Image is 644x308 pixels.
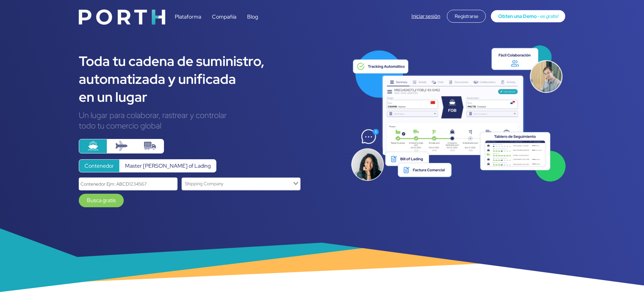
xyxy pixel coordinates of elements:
[144,140,156,152] img: truck-container.svg
[79,110,340,120] div: Un lugar para colaborar, rastrear y controlar
[212,13,236,20] a: Compañía
[79,159,120,172] label: Contenedor
[247,13,258,20] a: Blog
[447,13,486,20] a: Registrarse
[537,13,558,19] span: - es gratis!
[79,88,340,106] div: en un lugar
[79,194,124,207] a: Busca gratis
[175,13,201,20] a: Plataforma
[447,10,486,23] div: Registrarse
[116,140,127,152] img: plane.svg
[79,70,340,88] div: automatizada y unificada
[183,179,292,188] input: Search for option
[411,13,440,20] a: Iniciar sesión
[119,159,216,172] label: Master [PERSON_NAME] of Lading
[87,140,99,152] img: ship.svg
[182,177,301,190] div: Search for option
[491,10,565,22] a: Obten una Demo- es gratis!
[79,177,177,190] input: Contenedor Ejm: ABCD1234567
[79,52,340,70] div: Toda tu cadena de suministro,
[498,13,537,19] span: Obten una Demo
[79,120,340,131] div: todo tu comercio global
